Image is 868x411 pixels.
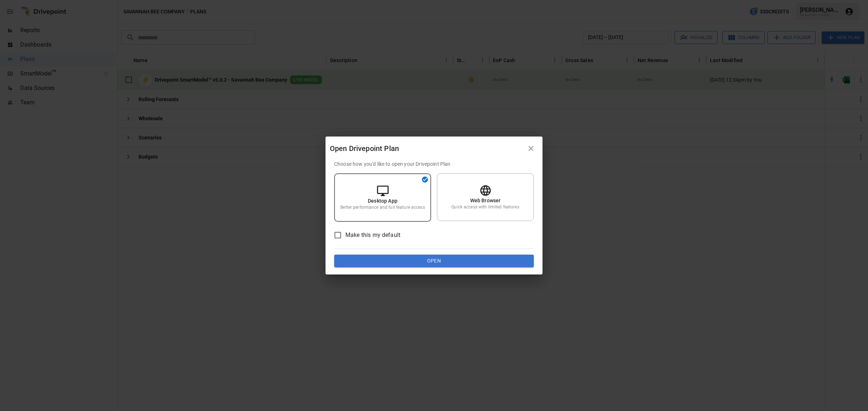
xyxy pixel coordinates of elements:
p: Desktop App [368,197,397,204]
div: Open Drivepoint Plan [330,143,524,154]
button: Open [334,255,534,268]
p: Quick access with limited features [451,204,519,210]
p: Better performance and full feature access [340,204,425,211]
span: Make this my default [345,231,400,239]
p: Choose how you'd like to open your Drivepoint Plan [334,160,534,168]
p: Web Browser [470,197,501,204]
